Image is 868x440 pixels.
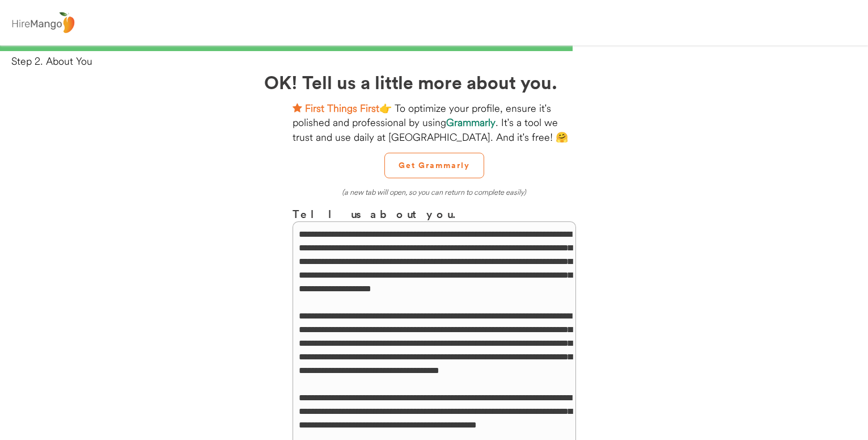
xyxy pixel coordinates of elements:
[342,187,526,196] em: (a new tab will open, so you can return to complete easily)
[2,45,866,51] div: 66%
[305,102,379,115] strong: First Things First
[11,54,868,68] div: Step 2. About You
[264,68,604,95] h2: OK! Tell us a little more about you.
[446,116,496,129] strong: Grammarly
[9,10,78,36] img: logo%20-%20hiremango%20gray.png
[293,101,576,144] div: 👉 To optimize your profile, ensure it's polished and professional by using . It's a tool we trust...
[384,153,484,178] button: Get Grammarly
[293,206,576,222] h3: Tell us about you.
